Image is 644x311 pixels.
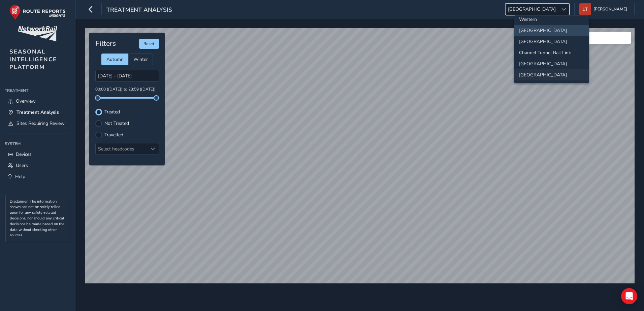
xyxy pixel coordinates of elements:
span: Treatment Analysis [106,6,172,15]
label: Not Treated [104,121,129,126]
h4: Filters [95,39,116,48]
li: Anglia [514,36,589,47]
div: Open Intercom Messenger [621,288,637,304]
label: Travelled [104,133,123,137]
div: Treatment [5,85,70,96]
button: Reset [139,39,159,49]
span: Treatment Analysis [17,109,59,115]
p: 00:00 ([DATE]) to 23:59 ([DATE]) [95,87,159,93]
p: Disclaimer: The information shown can not be solely relied upon for any safety-related decisions,... [10,199,67,239]
span: Sites Requiring Review [17,120,65,127]
label: Treated [104,110,120,114]
span: Autumn [106,56,124,63]
a: Users [5,160,70,171]
span: Winter [133,56,148,63]
li: Channel Tunnel Rail Link [514,47,589,58]
button: [PERSON_NAME] [579,3,630,15]
a: Devices [5,149,70,160]
span: [PERSON_NAME] [593,3,627,15]
a: Help [5,171,70,182]
span: Overview [16,98,36,104]
img: rr logo [9,5,66,20]
a: Sites Requiring Review [5,118,70,129]
li: East Midlands [514,69,589,80]
span: Help [15,173,25,180]
div: Select headcodes [96,143,148,154]
canvas: Map [85,28,635,283]
div: System [5,139,70,149]
li: Western [514,14,589,25]
img: diamond-layout [579,3,591,15]
span: Devices [16,151,32,158]
div: Winter [128,54,153,65]
a: Overview [5,96,70,107]
div: Autumn [101,54,128,65]
span: [GEOGRAPHIC_DATA] [506,4,558,15]
img: customer logo [18,26,57,41]
li: East Coast [514,58,589,69]
input: Search [550,32,631,44]
span: Users [16,162,28,169]
a: Treatment Analysis [5,107,70,118]
li: Scotland [514,25,589,36]
span: SEASONAL INTELLIGENCE PLATFORM [9,48,57,71]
